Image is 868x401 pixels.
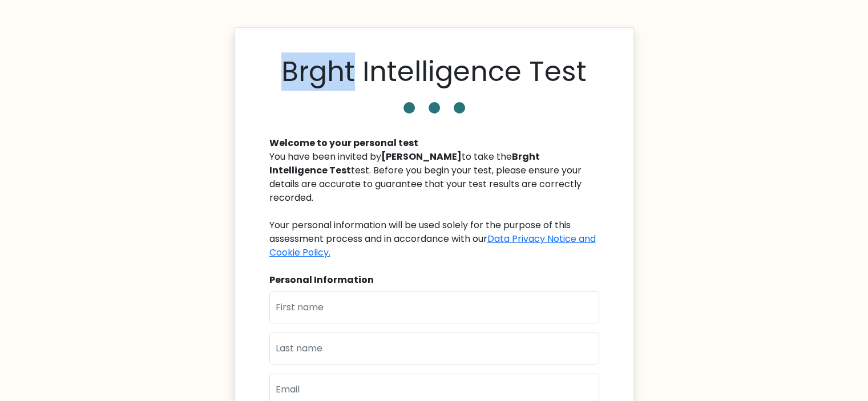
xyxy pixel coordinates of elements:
[269,291,599,323] input: First name
[269,333,599,364] input: Last name
[269,232,596,259] a: Data Privacy Notice and Cookie Policy.
[269,150,540,177] b: Brght Intelligence Test
[269,150,599,260] div: You have been invited by to take the test. Before you begin your test, please ensure your details...
[281,55,587,88] h1: Brght Intelligence Test
[269,273,599,287] div: Personal Information
[269,136,599,150] div: Welcome to your personal test
[381,150,462,163] b: [PERSON_NAME]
